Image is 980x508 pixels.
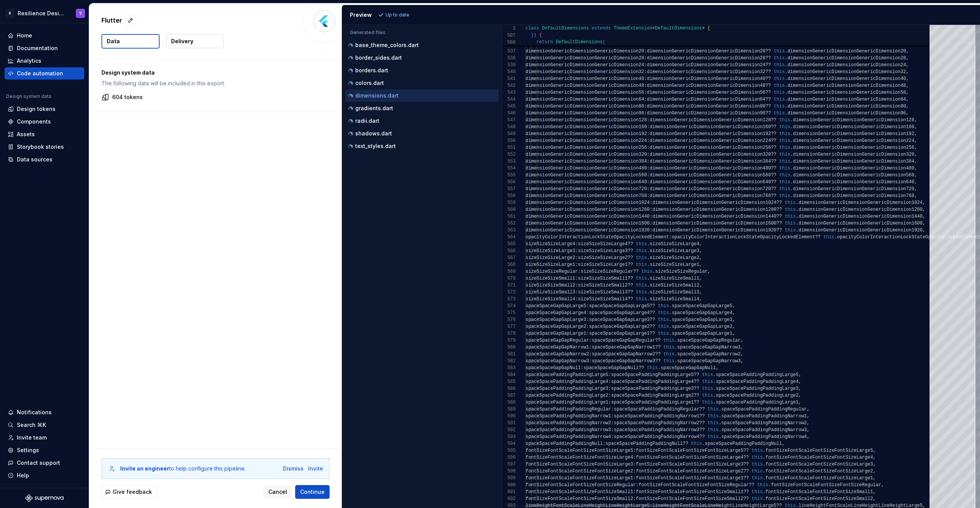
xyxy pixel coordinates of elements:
span: this [779,152,790,157]
span: this [779,138,790,143]
span: < [652,26,655,31]
span: , [914,173,917,178]
a: Storybook stories [5,141,84,153]
div: 545 [502,103,516,110]
button: radii.dart [345,117,498,125]
a: Data sources [5,153,84,166]
span: Cancel [268,488,287,496]
button: RResilience Design SystemY [2,5,87,21]
span: dimensionGenericDimensionGenericDimension48 [647,83,765,88]
span: ?? [771,152,776,157]
span: this [779,131,790,137]
span: 507 [502,32,516,39]
span: dimensionGenericDimensionGenericDimension160 [793,124,914,130]
span: dimensionGenericDimensionGenericDimension48 [787,83,906,88]
span: , [914,179,917,185]
span: dimensionGenericDimensionGenericDimension768 [650,193,771,199]
p: 604 tokens [112,93,143,101]
span: : [647,131,649,137]
span: , [906,69,908,75]
div: Assets [17,130,35,138]
span: . [790,173,793,178]
span: this [774,83,785,88]
span: dimensionGenericDimensionGenericDimension102 [526,200,647,205]
span: : [647,173,649,178]
a: Documentation [5,42,84,54]
span: ?? [765,104,771,109]
span: : [647,193,649,199]
span: dimensionGenericDimensionGenericDimension96 [647,111,765,116]
span: . [795,200,798,205]
span: dimensionGenericDimensionGenericDimension560 [526,173,647,178]
span: this [774,90,785,95]
span: ?? [771,124,776,130]
button: Invite [308,465,323,472]
span: dimensionGenericDimensionGenericDimension20 [647,49,765,54]
p: Generated files [350,29,494,36]
button: Contact support [5,457,84,469]
span: ( [603,39,605,45]
span: dimensionGenericDimensionGenericDimension720 [793,186,914,192]
span: dimensionGenericDimensionGenericDimension192 [650,131,771,137]
span: ?? [771,138,776,143]
span: dimensionGenericDimensionGenericDimension80 [647,104,765,109]
span: dimensionGenericDimensionGenericDimension640 [793,179,914,185]
span: ?? [765,62,771,68]
span: this [774,62,785,68]
span: : [644,111,647,116]
div: 558 [502,192,516,199]
span: , [906,55,908,61]
span: dimensionGenericDimensionGenericDimension64 [647,97,765,102]
span: dimensionGenericDimensionGenericDimension160 [526,124,647,130]
span: dimensionGenericDimensionGenericDimension28 [647,55,765,61]
div: Resilience Design System [18,10,67,17]
span: : [644,76,647,81]
button: Search ⌘K [5,419,84,431]
span: dimensionGenericDimensionGenericDimension320 [650,152,771,157]
span: { [539,33,542,38]
span: : [647,117,649,123]
span: Give feedback [113,488,152,496]
span: . [784,69,787,75]
span: : [644,104,647,109]
div: Y [79,10,82,16]
button: Give feedback [101,485,157,499]
span: ?? [776,200,782,205]
span: , [906,62,908,68]
span: this [779,173,790,178]
span: 508 [502,39,516,46]
span: } [531,33,534,38]
p: border_sides.dart [355,55,402,61]
p: radii.dart [355,118,379,124]
button: shadows.dart [345,129,498,138]
span: DefaultDimensions [542,26,589,31]
button: Notifications [5,406,84,418]
span: dimensionGenericDimensionGenericDimension96 [526,111,644,116]
span: , [914,138,917,143]
span: ?? [765,55,771,61]
span: , [906,97,908,102]
div: 556 [502,179,516,186]
span: : [650,200,652,205]
button: Cancel [263,485,292,499]
div: Design system data [6,93,51,99]
span: dimensionGenericDimensionGenericDimension224 [793,138,914,143]
span: ?? [771,179,776,185]
div: 559 [502,199,516,206]
span: . [790,145,793,150]
span: dimensionGenericDimensionGenericDimension32 [526,69,644,75]
p: Design system data [101,69,326,77]
span: . [790,179,793,185]
span: dimensionGenericDimensionGenericDimension28 [526,55,644,61]
span: dimensionGenericDimensionGenericDimension56 [787,90,906,95]
span: : [647,179,649,185]
span: dimensionGenericDimensionGenericDimension640 [650,179,771,185]
div: Help [17,472,29,479]
span: . [790,117,793,123]
span: ?? [771,145,776,150]
span: dimensionGenericDimensionGenericDimension192 [526,131,647,137]
span: dimensionGenericDimensionGenericDimension128 [793,117,914,123]
span: : [647,145,649,150]
div: 553 [502,158,516,165]
button: base_theme_colors.dart [345,41,498,49]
